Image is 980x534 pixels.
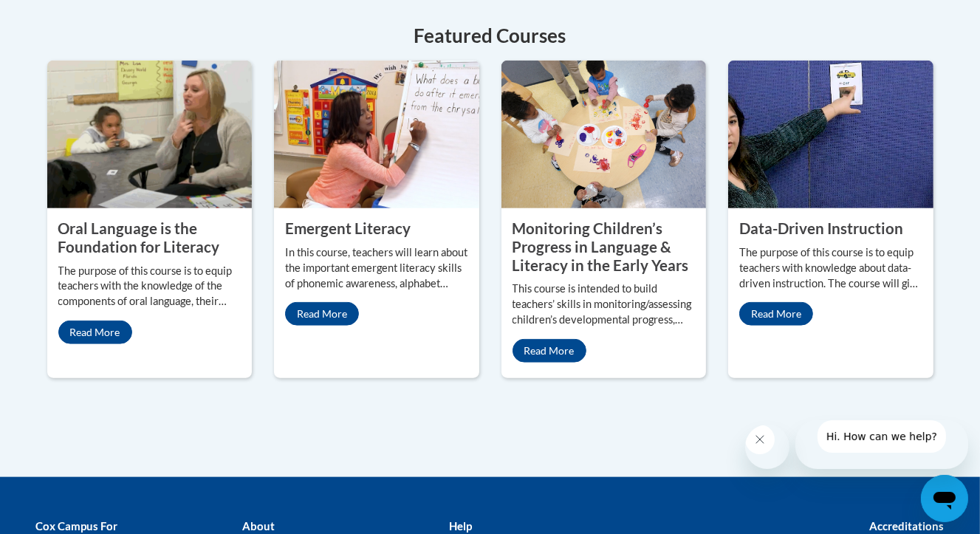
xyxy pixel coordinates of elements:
img: Monitoring Children’s Progress in Language & Literacy in the Early Years [501,61,707,208]
property: Emergent Literacy [285,219,411,237]
property: Data-Driven Instruction [739,219,903,237]
property: Oral Language is the Foundation for Literacy [58,219,220,256]
a: Read More [285,302,359,326]
img: Data-Driven Instruction [728,61,933,208]
p: In this course, teachers will learn about the important emergent literacy skills of phonemic awar... [285,245,468,292]
a: Read More [739,302,813,326]
p: The purpose of this course is to equip teachers with knowledge about data-driven instruction. The... [739,245,922,292]
b: Accreditations [870,519,945,533]
b: About [242,519,275,533]
iframe: Button to launch messaging window [921,475,968,522]
property: Monitoring Children’s Progress in Language & Literacy in the Early Years [513,219,689,273]
a: Read More [58,321,132,344]
p: The purpose of this course is to equip teachers with the knowledge of the components of oral lang... [58,264,241,310]
b: Cox Campus For [36,519,118,533]
iframe: Close message [745,425,789,469]
iframe: Message from company [795,420,968,469]
img: Oral Language is the Foundation for Literacy [47,61,253,208]
h4: Featured Courses [47,21,933,50]
p: This course is intended to build teachers’ skills in monitoring/assessing children’s developmenta... [513,281,696,328]
b: Help [449,519,472,533]
img: Emergent Literacy [274,61,479,208]
a: Read More [513,339,586,363]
